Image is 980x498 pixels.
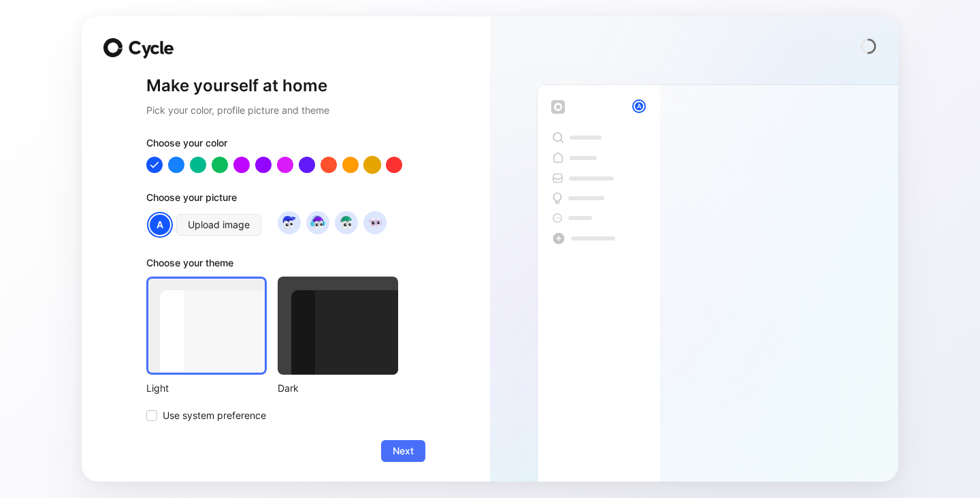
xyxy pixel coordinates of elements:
span: Next [393,443,414,459]
div: A [148,213,171,236]
img: avatar [365,213,384,232]
span: Use system preference [163,407,266,424]
div: Choose your color [146,135,425,157]
div: Choose your picture [146,189,425,211]
img: workspace-default-logo-wX5zAyuM.png [551,100,565,114]
img: avatar [280,213,298,232]
img: avatar [308,213,327,232]
div: Choose your theme [146,255,398,277]
button: Upload image [176,214,261,236]
h2: Pick your color, profile picture and theme [146,102,425,119]
div: A [634,101,644,112]
span: Upload image [188,217,250,233]
button: Next [381,440,425,462]
img: avatar [337,213,355,232]
div: Dark [278,380,398,396]
h1: Make yourself at home [146,75,425,97]
div: Light [146,380,267,396]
